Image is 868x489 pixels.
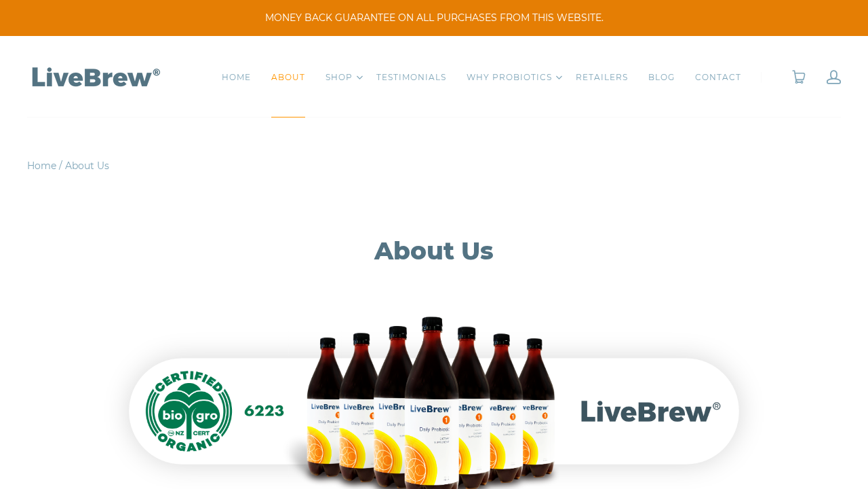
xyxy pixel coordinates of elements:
a: SHOP [325,71,353,84]
a: TESTIMONIALS [376,71,446,84]
a: CONTACT [695,71,741,84]
a: ABOUT [271,71,305,84]
h1: About Us [83,235,785,266]
span: About Us [65,160,109,172]
a: RETAILERS [576,71,628,84]
img: LiveBrew [27,65,163,88]
span: MONEY BACK GUARANTEE ON ALL PURCHASES FROM THIS WEBSITE. [20,11,848,25]
a: WHY PROBIOTICS [467,71,552,84]
a: BLOG [648,71,675,84]
a: Home [27,160,56,172]
a: HOME [222,71,251,84]
span: / [59,160,62,172]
